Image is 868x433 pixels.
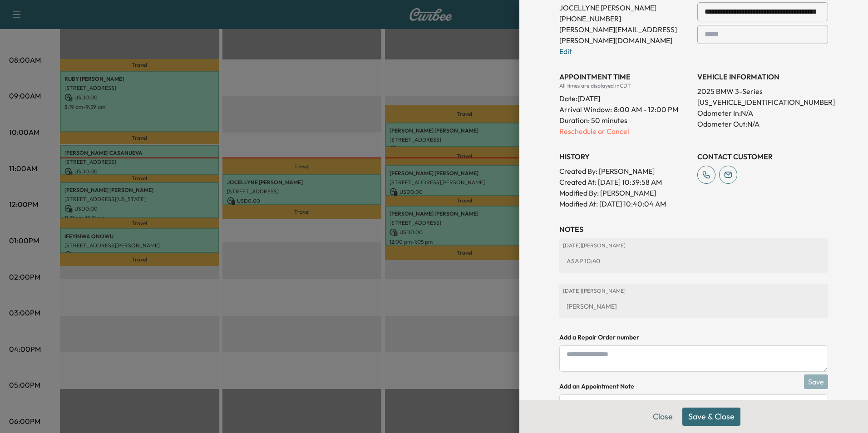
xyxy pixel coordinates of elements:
[559,333,828,342] h4: Add a Repair Order number
[559,382,828,391] h4: Add an Appointment Note
[697,108,828,118] p: Odometer In: N/A
[559,166,690,177] p: Created By : [PERSON_NAME]
[563,253,824,269] div: ASAP 10:40
[614,104,678,115] span: 8:00 AM - 12:00 PM
[563,287,824,295] p: [DATE] | [PERSON_NAME]
[559,151,690,162] h3: History
[559,198,690,209] p: Modified At : [DATE] 10:40:04 AM
[559,115,690,126] p: Duration: 50 minutes
[697,118,828,129] p: Odometer Out: N/A
[682,408,740,426] button: Save & Close
[647,408,679,426] button: Close
[697,86,828,97] p: 2025 BMW 3-Series
[563,242,824,249] p: [DATE] | [PERSON_NAME]
[559,47,572,56] a: Edit
[559,104,690,115] p: Arrival Window:
[559,13,690,24] p: [PHONE_NUMBER]
[697,71,828,82] h3: VEHICLE INFORMATION
[697,97,828,108] p: [US_VEHICLE_IDENTIFICATION_NUMBER]
[559,24,690,46] p: [PERSON_NAME][EMAIL_ADDRESS][PERSON_NAME][DOMAIN_NAME]
[559,82,690,89] div: All times are displayed in CDT
[559,177,690,187] p: Created At : [DATE] 10:39:58 AM
[559,71,690,82] h3: APPOINTMENT TIME
[559,126,690,137] p: Reschedule or Cancel
[559,187,690,198] p: Modified By : [PERSON_NAME]
[563,298,824,315] div: [PERSON_NAME]
[697,151,828,162] h3: CONTACT CUSTOMER
[559,224,828,235] h3: NOTES
[559,89,690,104] div: Date: [DATE]
[559,2,690,13] p: JOCELLYNE [PERSON_NAME]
